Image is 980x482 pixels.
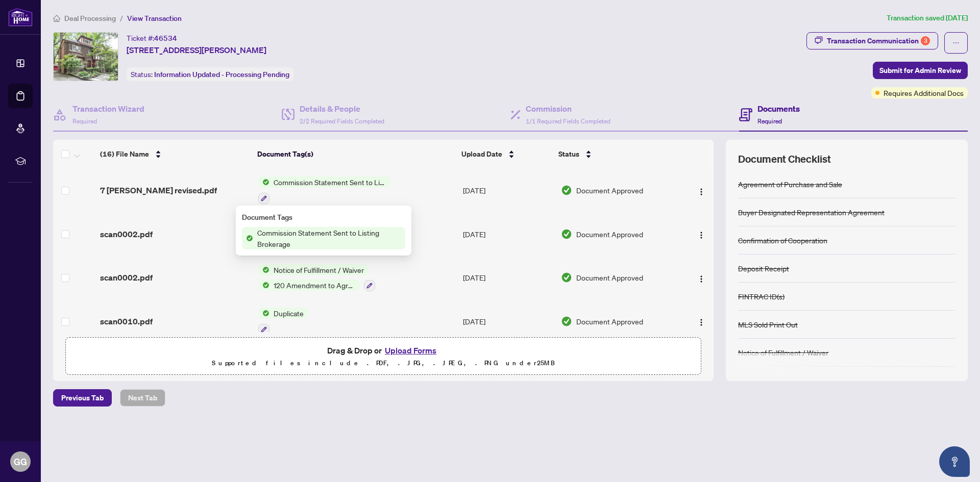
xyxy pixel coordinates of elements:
[66,338,701,375] span: Drag & Drop orUpload FormsSupported files include .PDF, .JPG, .JPEG, .PNG under25MB
[300,117,384,125] span: 2/2 Required Fields Completed
[526,117,610,125] span: 1/1 Required Fields Completed
[558,148,579,160] span: Status
[64,14,116,23] span: Deal Processing
[72,357,695,369] p: Supported files include .PDF, .JPG, .JPEG, .PNG under 25 MB
[258,280,269,291] img: Status Icon
[738,152,831,166] span: Document Checklist
[554,140,676,168] th: Status
[253,140,457,168] th: Document Tag(s)
[53,15,60,22] span: home
[72,103,144,115] h4: Transaction Wizard
[100,228,153,240] span: scan0002.pdf
[100,184,217,196] span: 7 [PERSON_NAME] revised.pdf
[738,207,885,218] div: Buyer Designated Representation Agreement
[887,12,968,24] article: Transaction saved [DATE]
[952,39,960,46] span: ellipsis
[127,44,266,56] span: [STREET_ADDRESS][PERSON_NAME]
[738,347,828,358] div: Notice of Fulfillment / Waiver
[258,308,308,335] button: Status IconDuplicate
[827,33,930,49] div: Transaction Communication
[53,389,112,407] button: Previous Tab
[8,8,33,27] img: logo
[269,264,368,275] span: Notice of Fulfillment / Waiver
[300,103,384,115] h4: Details & People
[738,263,789,274] div: Deposit Receipt
[693,182,709,198] button: Logo
[561,316,572,327] img: Document Status
[100,315,153,327] span: scan0010.pdf
[697,275,705,283] img: Logo
[154,70,289,79] span: Information Updated - Processing Pending
[459,299,556,343] td: [DATE]
[120,389,165,407] button: Next Tab
[526,103,610,115] h4: Commission
[459,212,556,256] td: [DATE]
[738,235,827,246] div: Confirmation of Cooperation
[697,231,705,239] img: Logo
[100,271,153,284] span: scan0002.pdf
[693,313,709,329] button: Logo
[561,229,572,240] img: Document Status
[738,319,798,330] div: MLS Sold Print Out
[120,12,123,24] li: /
[258,264,269,275] img: Status Icon
[127,32,177,44] div: Ticket #:
[269,280,360,291] span: 120 Amendment to Agreement of Purchase and Sale
[461,148,502,160] span: Upload Date
[258,176,390,204] button: Status IconCommission Statement Sent to Listing Brokerage
[939,446,970,477] button: Open asap
[242,233,253,244] img: Status Icon
[879,62,961,79] span: Submit for Admin Review
[459,168,556,212] td: [DATE]
[96,140,253,168] th: (16) File Name
[693,226,709,242] button: Logo
[127,67,293,81] div: Status:
[327,344,439,357] span: Drag & Drop or
[738,291,785,302] div: FINTRAC ID(s)
[269,176,390,188] span: Commission Statement Sent to Listing Brokerage
[258,176,269,188] img: Status Icon
[561,272,572,283] img: Document Status
[258,308,269,319] img: Status Icon
[154,34,177,43] span: 46534
[884,87,964,98] span: Requires Additional Docs
[693,269,709,286] button: Logo
[576,316,643,327] span: Document Approved
[697,318,705,326] img: Logo
[14,454,27,469] span: GG
[258,264,375,292] button: Status IconNotice of Fulfillment / WaiverStatus Icon120 Amendment to Agreement of Purchase and Sale
[697,188,705,196] img: Logo
[54,33,118,81] img: IMG-W12310914_1.jpg
[576,229,643,240] span: Document Approved
[127,14,182,23] span: View Transaction
[806,32,938,49] button: Transaction Communication3
[269,308,308,319] span: Duplicate
[459,256,556,300] td: [DATE]
[72,117,97,125] span: Required
[242,212,405,223] div: Document Tags
[873,62,968,79] button: Submit for Admin Review
[382,344,439,357] button: Upload Forms
[253,227,405,249] span: Commission Statement Sent to Listing Brokerage
[576,185,643,196] span: Document Approved
[100,148,149,160] span: (16) File Name
[738,179,842,190] div: Agreement of Purchase and Sale
[61,390,104,406] span: Previous Tab
[561,185,572,196] img: Document Status
[757,103,800,115] h4: Documents
[576,272,643,283] span: Document Approved
[457,140,555,168] th: Upload Date
[921,36,930,45] div: 3
[757,117,782,125] span: Required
